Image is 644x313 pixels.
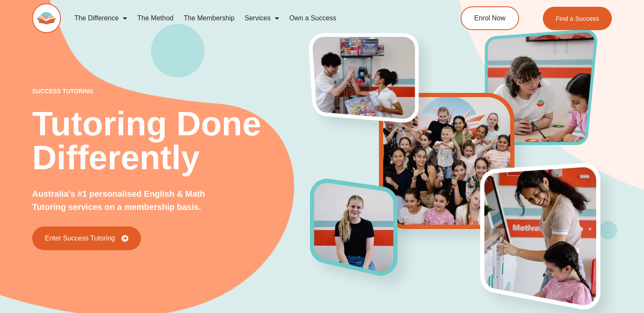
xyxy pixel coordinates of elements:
nav: Menu [69,8,428,28]
span: Enrol Now [474,15,506,22]
a: The Method [132,8,178,28]
a: Services [240,8,284,28]
a: The Membership [179,8,240,28]
a: Own a Success [284,8,341,28]
a: Find a Success [543,7,612,30]
p: Australia's #1 personalised English & Math Tutoring services on a membership basis. [32,187,235,214]
h2: Tutoring Done Differently [32,107,310,175]
span: Find a Success [556,15,599,22]
span: Enter Success Tutoring [45,235,115,242]
a: Enrol Now [461,6,519,30]
a: The Difference [69,8,133,28]
p: success tutoring [32,88,310,94]
a: Enter Success Tutoring [32,226,141,250]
